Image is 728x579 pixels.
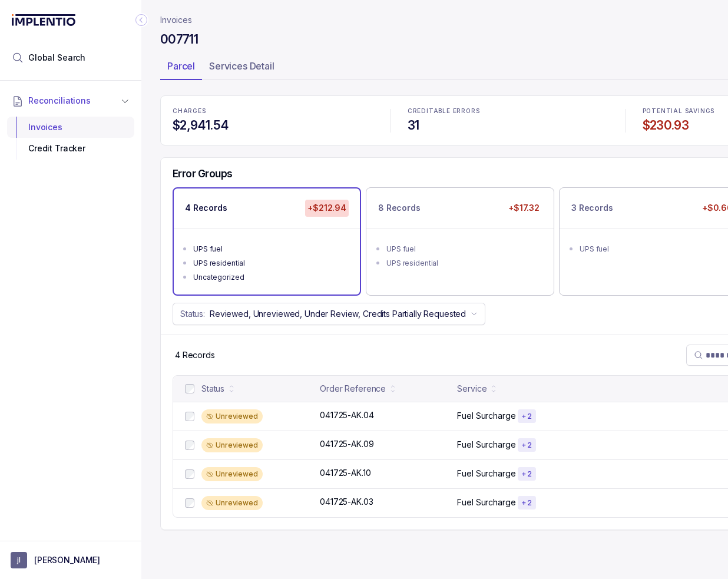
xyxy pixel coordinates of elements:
nav: breadcrumb [160,14,192,26]
p: +$212.94 [305,200,349,216]
p: 8 Records [378,202,421,214]
p: 041725-AK.03 [320,496,373,508]
div: Reconciliations [7,114,134,162]
li: Tab Services Detail [202,57,282,80]
input: checkbox-checkbox [185,441,194,450]
div: Remaining page entries [175,349,215,361]
div: Unreviewed [201,409,263,424]
p: 4 Records [175,349,215,361]
div: UPS fuel [193,243,348,255]
h5: Error Groups [173,167,233,180]
p: Fuel Surcharge [457,439,515,451]
p: + 2 [521,498,532,508]
input: checkbox-checkbox [185,384,194,393]
div: Credit Tracker [16,138,125,159]
div: Unreviewed [201,496,263,510]
div: Uncategorized [193,272,348,283]
h4: $2,941.54 [173,117,374,134]
button: Reconciliations [7,88,134,114]
p: 041725-AK.04 [320,409,373,421]
p: Services Detail [209,59,274,73]
p: Parcel [167,59,195,73]
div: Invoices [16,117,125,138]
p: 4 Records [185,202,227,214]
span: User initials [11,552,27,568]
span: Reconciliations [28,95,91,107]
button: Status:Reviewed, Unreviewed, Under Review, Credits Partially Requested [173,303,485,325]
input: checkbox-checkbox [185,498,194,508]
p: 041725-AK.09 [320,438,373,450]
p: Status: [180,308,205,320]
div: Status [201,383,224,395]
p: 3 Records [571,202,613,214]
p: CHARGES [173,108,374,115]
h4: 007711 [160,31,198,48]
p: Reviewed, Unreviewed, Under Review, Credits Partially Requested [210,308,466,320]
p: + 2 [521,469,532,479]
p: CREDITABLE ERRORS [408,108,609,115]
input: checkbox-checkbox [185,469,194,479]
p: Fuel Surcharge [457,497,515,508]
div: Order Reference [320,383,386,395]
span: Global Search [28,52,85,64]
div: Service [457,383,487,395]
div: Unreviewed [201,438,263,452]
div: UPS fuel [386,243,541,255]
div: Collapse Icon [134,13,148,27]
p: [PERSON_NAME] [34,554,100,566]
li: Tab Parcel [160,57,202,80]
p: + 2 [521,441,532,450]
p: Fuel Surcharge [457,468,515,479]
p: Fuel Surcharge [457,410,515,422]
input: checkbox-checkbox [185,412,194,421]
p: + 2 [521,412,532,421]
h4: 31 [408,117,609,134]
div: UPS residential [193,257,348,269]
div: Unreviewed [201,467,263,481]
a: Invoices [160,14,192,26]
div: UPS residential [386,257,541,269]
p: 041725-AK.10 [320,467,370,479]
button: User initials[PERSON_NAME] [11,552,131,568]
p: +$17.32 [506,200,542,216]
